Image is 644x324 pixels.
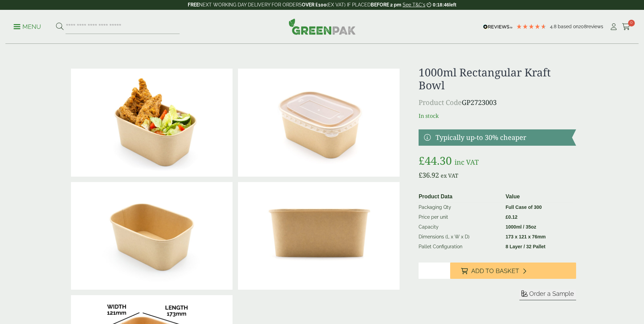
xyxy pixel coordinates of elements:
[238,182,400,290] img: 1000ml Rectangular Kraft Bowl Alternate
[503,191,573,202] th: Value
[419,112,576,120] p: In stock
[416,191,503,202] th: Product Data
[505,214,508,220] span: £
[188,2,199,7] strong: FREE
[302,2,327,7] strong: OVER £100
[416,222,503,232] td: Capacity
[416,232,503,242] td: Dimensions (L x W x D)
[505,244,546,249] strong: 8 Layer / 32 Pallet
[516,23,547,30] div: 4.79 Stars
[471,267,519,275] span: Add to Basket
[419,170,422,180] span: £
[483,24,513,29] img: REVIEWS.io
[550,24,558,29] span: 4.8
[403,2,425,7] a: See T&C's
[419,98,462,107] span: Product Code
[519,290,576,300] button: Order a Sample
[14,23,41,30] a: Menu
[289,18,356,35] img: GreenPak Supplies
[622,23,630,30] i: Cart
[416,242,503,252] td: Pallet Configuration
[14,23,41,31] p: Menu
[505,204,542,210] strong: Full Case of 300
[371,2,401,7] strong: BEFORE 2 pm
[628,20,635,26] span: 0
[505,224,536,230] strong: 1000ml / 35oz
[416,202,503,212] td: Packaging Qty
[529,290,574,297] span: Order a Sample
[419,97,576,108] p: GP2723003
[558,24,578,29] span: Based on
[449,2,456,7] span: left
[578,24,587,29] span: 208
[71,182,233,290] img: 1000ml Rectangular Kraft Bowl
[505,214,517,220] bdi: 0.12
[419,153,452,168] bdi: 44.30
[419,66,576,92] h1: 1000ml Rectangular Kraft Bowl
[455,158,479,167] span: inc VAT
[505,234,546,239] strong: 173 x 121 x 76mm
[450,263,576,279] button: Add to Basket
[416,212,503,222] td: Price per unit
[419,170,439,180] bdi: 36.92
[238,69,400,177] img: 1000ml Rectangular Kraft Bowl With Lid
[71,69,233,177] img: 1000ml Rectangular Kraft Bowl With Food Contents
[433,2,449,7] span: 0:18:46
[609,23,618,30] i: My Account
[622,22,630,32] a: 0
[441,172,458,179] span: ex VAT
[587,24,603,29] span: reviews
[419,153,425,168] span: £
